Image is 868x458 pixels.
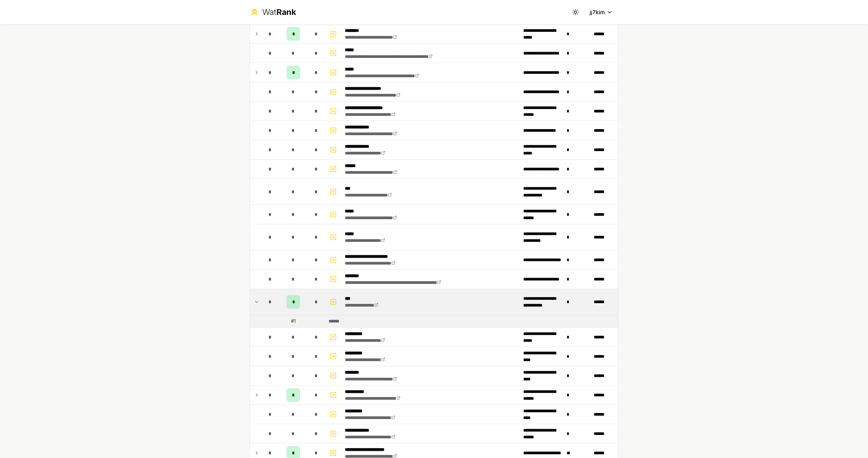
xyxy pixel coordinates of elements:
a: WatRank [250,7,296,18]
button: jj7kim [584,6,618,18]
span: Rank [276,7,296,17]
div: # 1 [291,318,296,325]
div: Wat [262,7,296,18]
span: jj7kim [590,8,605,16]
